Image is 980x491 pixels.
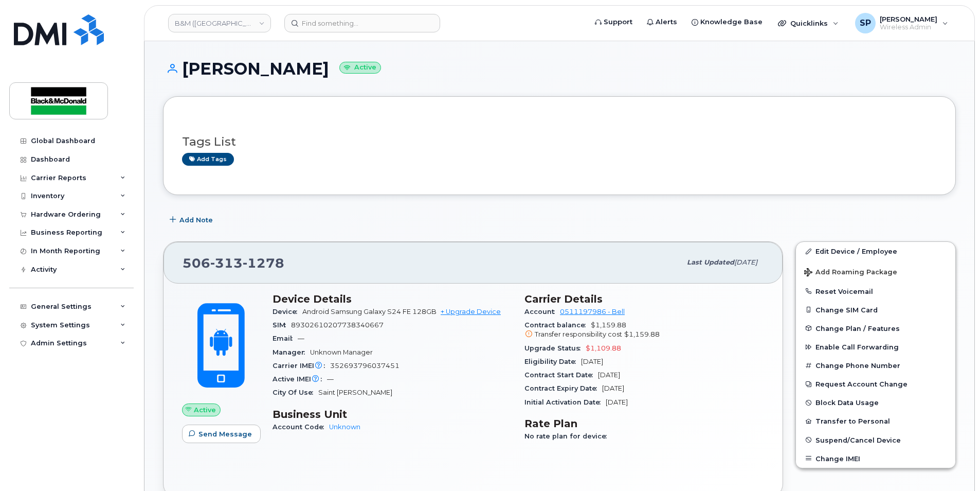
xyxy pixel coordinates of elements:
[298,335,304,342] span: —
[560,308,625,315] a: 0511197986 - Bell
[183,255,284,271] span: 506
[273,335,298,342] span: Email
[198,429,252,439] span: Send Message
[796,375,955,393] button: Request Account Change
[163,211,222,229] button: Add Note
[796,431,955,449] button: Suspend/Cancel Device
[273,375,327,383] span: Active IMEI
[210,255,243,271] span: 313
[524,398,606,406] span: Initial Activation Date
[815,436,901,444] span: Suspend/Cancel Device
[182,153,234,166] a: Add tags
[273,348,310,356] span: Manager
[804,268,897,278] span: Add Roaming Package
[602,384,624,392] span: [DATE]
[734,258,757,266] span: [DATE]
[606,398,628,406] span: [DATE]
[796,242,955,260] a: Edit Device / Employee
[796,356,955,375] button: Change Phone Number
[815,324,900,332] span: Change Plan / Features
[535,330,622,338] span: Transfer responsibility cost
[524,358,581,365] span: Eligibility Date
[179,215,213,225] span: Add Note
[524,417,764,430] h3: Rate Plan
[273,389,318,396] span: City Of Use
[291,321,384,329] span: 89302610207738340667
[302,308,437,315] span: Android Samsung Galaxy S24 FE 128GB
[273,321,291,329] span: SIM
[182,425,261,443] button: Send Message
[273,408,512,420] h3: Business Unit
[163,60,956,78] h1: [PERSON_NAME]
[329,423,360,431] a: Unknown
[273,362,330,370] span: Carrier IMEI
[524,371,598,379] span: Contract Start Date
[327,375,334,383] span: —
[441,308,501,315] a: + Upgrade Device
[273,293,512,305] h3: Device Details
[524,308,560,315] span: Account
[796,319,955,338] button: Change Plan / Features
[524,321,591,329] span: Contract balance
[339,62,381,74] small: Active
[310,348,373,356] span: Unknown Manager
[796,301,955,319] button: Change SIM Card
[524,321,764,340] span: $1,159.88
[586,344,621,352] span: $1,109.88
[796,412,955,430] button: Transfer to Personal
[273,308,302,315] span: Device
[581,358,603,365] span: [DATE]
[687,258,734,266] span: Last updated
[524,344,586,352] span: Upgrade Status
[796,393,955,412] button: Block Data Usage
[796,338,955,356] button: Enable Call Forwarding
[330,362,400,370] span: 352693796037451
[194,405,216,415] span: Active
[796,282,955,301] button: Reset Voicemail
[815,343,899,351] span: Enable Call Forwarding
[273,423,329,431] span: Account Code
[243,255,284,271] span: 1278
[796,261,955,282] button: Add Roaming Package
[524,432,612,440] span: No rate plan for device
[624,330,660,338] span: $1,159.88
[182,135,937,148] h3: Tags List
[318,389,392,396] span: Saint [PERSON_NAME]
[598,371,620,379] span: [DATE]
[796,449,955,468] button: Change IMEI
[524,293,764,305] h3: Carrier Details
[524,384,602,392] span: Contract Expiry Date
